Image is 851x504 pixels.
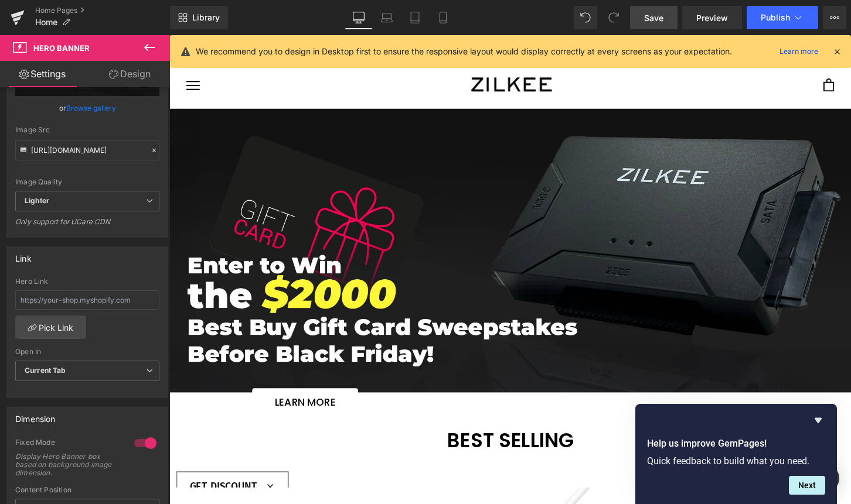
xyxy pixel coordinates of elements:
[15,348,159,356] div: Open In
[15,140,159,160] input: Link
[86,368,196,397] a: Learn more
[25,196,49,205] b: Lighter
[110,375,173,389] span: Learn more
[811,413,825,427] button: Hide survey
[775,44,823,59] a: Learn more
[747,6,818,29] button: Publish
[309,38,403,66] img: Zilkee
[15,102,159,114] div: or
[647,437,825,451] h2: Help us improve GemPages!
[373,6,401,29] a: Laptop
[682,6,742,29] a: Preview
[789,476,825,495] button: Next question
[15,277,159,286] div: Hero Link
[15,126,159,134] div: Image Src
[15,438,122,450] div: Fixed Mode
[823,6,846,29] button: More
[15,217,159,234] div: Only support for UCare CDN
[401,6,429,29] a: Tablet
[429,6,457,29] a: Mobile
[602,6,625,29] button: Redo
[33,43,90,53] span: Hero Banner
[35,6,170,15] a: Home Pages
[15,316,86,339] a: Pick Link
[15,178,159,186] div: Image Quality
[574,6,597,29] button: Undo
[18,47,32,57] button: Open navigation
[647,455,825,467] p: Quick feedback to build what you need.
[170,6,228,29] a: New Library
[192,12,220,23] span: Library
[696,12,728,24] span: Preview
[25,366,66,375] b: Current Tab
[196,45,732,58] p: We recommend you to design in Desktop first to ensure the responsive layout would display correct...
[288,8,421,19] a: summer sale - 35% Off
[644,12,663,24] span: Save
[15,247,32,263] div: Link
[66,98,116,118] a: Browse gallery
[15,486,159,494] div: Content Position
[345,6,373,29] a: Desktop
[15,290,159,310] input: https://your-shop.myshopify.com
[647,413,825,495] div: Help us improve GemPages!
[761,13,790,22] span: Publish
[87,61,172,87] a: Design
[15,407,56,424] div: Dimension
[15,452,121,477] div: Display Hero Banner box based on background image dimension.
[35,18,57,27] span: Home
